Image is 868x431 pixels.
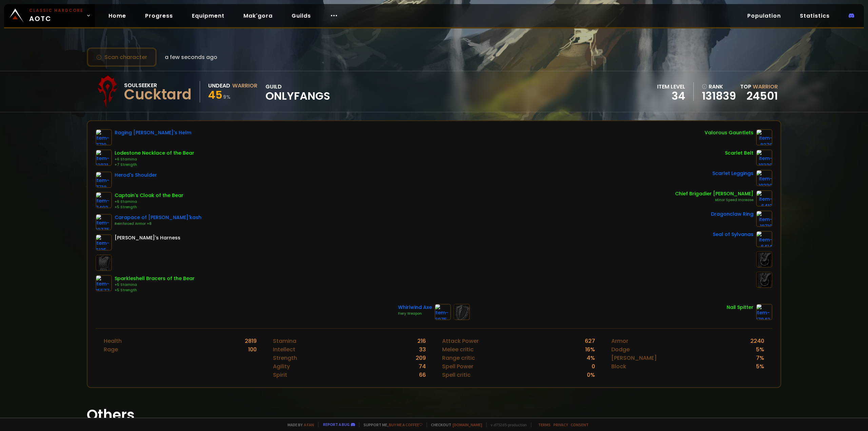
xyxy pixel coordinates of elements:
[427,422,482,427] span: Checkout
[115,192,183,199] div: Captain's Cloak of the Bear
[587,371,595,379] div: 0 %
[115,282,195,288] div: +5 Stamina
[232,81,257,90] div: Warrior
[273,345,295,354] div: Intellect
[486,422,527,427] span: v. d752d5 - production
[756,362,764,371] div: 5 %
[756,231,772,247] img: item-6414
[124,90,192,100] div: Cucktard
[585,345,595,354] div: 16 %
[115,214,201,221] div: Carapace of [PERSON_NAME]'kash
[115,150,194,157] div: Lodestone Necklace of the Bear
[442,371,471,379] div: Spell critic
[587,354,595,362] div: 4 %
[115,157,194,162] div: +6 Stamina
[747,88,778,103] a: 24501
[115,204,183,210] div: +5 Strength
[96,129,112,145] img: item-7719
[359,422,422,427] span: Support me,
[96,275,112,291] img: item-15577
[675,197,753,203] div: Minor Speed Increase
[711,211,753,218] div: Dragonclaw Ring
[419,362,426,371] div: 74
[286,9,316,23] a: Guilds
[725,150,753,157] div: Scarlet Belt
[756,190,772,207] img: item-6412
[611,345,630,354] div: Dodge
[702,91,736,101] a: 131839
[115,234,180,241] div: [PERSON_NAME]'s Harness
[416,354,426,362] div: 209
[115,275,195,282] div: Sparkleshell Bracers of the Bear
[238,9,278,23] a: Mak'gora
[419,345,426,354] div: 33
[389,422,422,427] a: Buy me a coffee
[115,199,183,204] div: +6 Stamina
[115,221,201,227] div: Reinforced Armor +8
[273,354,297,362] div: Strength
[398,304,432,311] div: Whirlwind Axe
[442,362,473,371] div: Spell Power
[675,190,753,197] div: Chief Brigadier [PERSON_NAME]
[304,422,314,427] a: a fan
[611,354,657,362] div: [PERSON_NAME]
[611,337,628,345] div: Armor
[104,337,122,345] div: Health
[417,337,426,345] div: 216
[208,81,230,90] div: Undead
[104,345,118,354] div: Rage
[398,311,432,316] div: Fiery Weapon
[585,337,595,345] div: 627
[756,129,772,145] img: item-8276
[96,172,112,188] img: item-7718
[756,304,772,320] img: item-17042
[794,9,835,23] a: Statistics
[713,231,753,238] div: Seal of Sylvanas
[115,288,195,293] div: +5 Strength
[435,304,451,320] img: item-6975
[756,354,764,362] div: 7 %
[756,150,772,166] img: item-10329
[186,9,230,23] a: Equipment
[223,94,231,100] small: 9 %
[140,9,178,23] a: Progress
[753,83,778,91] span: Warrior
[29,7,83,24] span: AOTC
[756,170,772,186] img: item-10330
[4,4,95,27] a: Classic HardcoreAOTC
[87,47,157,67] button: Scan character
[657,82,685,91] div: item level
[740,82,778,91] div: Top
[87,404,781,426] h1: Others
[592,362,595,371] div: 0
[165,53,217,61] span: a few seconds ago
[115,172,157,179] div: Herod's Shoulder
[742,9,786,23] a: Population
[103,9,132,23] a: Home
[705,129,753,136] div: Valorous Gauntlets
[453,422,482,427] a: [DOMAIN_NAME]
[248,345,257,354] div: 100
[283,422,314,427] span: Made by
[245,337,257,345] div: 2819
[124,81,192,90] div: Soulseeker
[442,354,475,362] div: Range critic
[96,214,112,230] img: item-10775
[323,422,350,427] a: Report a bug
[115,129,191,136] div: Raging [PERSON_NAME]'s Helm
[265,82,330,101] div: guild
[273,337,296,345] div: Stamina
[538,422,551,427] a: Terms
[115,162,194,168] div: +7 Strength
[419,371,426,379] div: 66
[96,192,112,208] img: item-7492
[96,150,112,166] img: item-12031
[553,422,568,427] a: Privacy
[442,337,479,345] div: Attack Power
[273,362,290,371] div: Agility
[265,91,330,101] span: OnlyFangs
[442,345,474,354] div: Melee critic
[756,345,764,354] div: 5 %
[702,82,736,91] div: rank
[657,91,685,101] div: 34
